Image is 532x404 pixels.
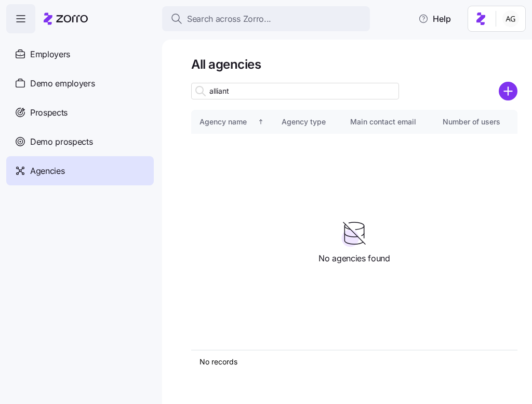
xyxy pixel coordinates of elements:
[30,165,64,178] span: Agencies
[30,48,70,61] span: Employers
[191,110,273,134] th: Agency nameSorted ascending
[410,8,459,29] button: Help
[282,116,333,128] div: Agency type
[187,12,271,26] span: Search across Zorro...
[502,10,519,27] img: 5fc55c57e0610270ad857448bea2f2d5
[162,6,370,31] button: Search across Zorro...
[6,127,154,156] a: Demo prospects
[191,83,399,99] input: Search agency
[257,118,264,125] div: Sorted ascending
[418,12,451,25] span: Help
[6,40,154,69] a: Employers
[30,135,93,148] span: Demo prospects
[30,106,68,119] span: Prospects
[443,116,509,128] div: Number of users
[30,77,95,90] span: Demo employers
[6,156,154,185] a: Agencies
[350,116,426,128] div: Main contact email
[6,98,154,127] a: Prospects
[6,69,154,98] a: Demo employers
[318,252,390,265] span: No agencies found
[199,116,255,128] div: Agency name
[191,56,517,72] h1: All agencies
[199,357,421,367] div: No records
[499,82,517,100] svg: add icon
